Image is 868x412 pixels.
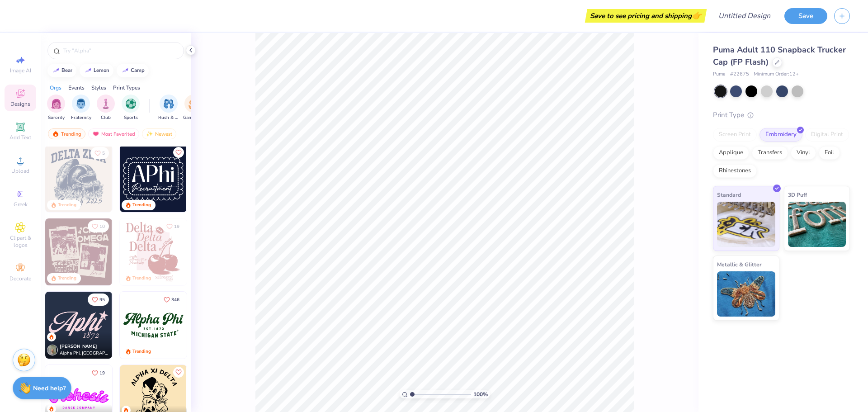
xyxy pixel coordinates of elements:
div: Vinyl [791,146,816,160]
img: 509aa579-d1dd-4753-a2ca-fe6b9b3d7ce7 [120,292,187,359]
span: Minimum Order: 12 + [754,71,799,78]
span: 3D Puff [788,190,807,199]
div: filter for Sports [122,95,140,121]
span: Image AI [10,67,31,74]
img: Sorority Image [51,99,61,109]
img: Sports Image [126,99,136,109]
div: Digital Print [805,128,849,142]
button: filter button [47,95,65,121]
div: Trending [48,128,85,139]
img: Game Day Image [189,99,199,109]
button: filter button [71,95,91,121]
img: trend_line.gif [122,68,129,73]
img: Avatar [47,345,58,355]
span: Alpha Phi, [GEOGRAPHIC_DATA][US_STATE], [PERSON_NAME] [60,350,108,357]
span: Clipart & logos [5,234,36,249]
div: Newest [142,128,176,139]
img: trend_line.gif [52,68,60,73]
img: most_fav.gif [92,131,99,137]
button: Like [173,147,184,158]
div: filter for Game Day [183,95,204,121]
span: Designs [10,100,30,108]
span: Game Day [183,114,204,121]
span: Sorority [48,114,65,121]
div: filter for Fraternity [71,95,91,121]
div: lemon [94,68,109,73]
div: Transfers [752,146,788,160]
img: trending.gif [52,131,59,137]
div: Foil [819,146,840,160]
img: Newest.gif [146,131,153,137]
button: Like [162,220,184,232]
div: Applique [713,146,749,160]
img: 3b4e984f-edb8-4c39-8d58-6cefc6b026ef [186,218,253,285]
button: Like [173,367,184,378]
span: 10 [99,224,105,229]
span: 95 [99,298,105,302]
div: Trending [58,202,76,208]
img: Fraternity Image [76,99,86,109]
img: d09537ac-ed9c-4deb-9cd7-729128c13bd7 [112,145,179,212]
img: e9359b61-4979-43b2-b67e-bebd332b6cfa [186,292,253,359]
button: filter button [183,95,204,121]
span: Club [101,114,111,121]
span: Puma [713,71,726,78]
div: Trending [58,275,76,282]
button: bear [47,64,76,77]
span: 346 [171,298,179,302]
img: trend_line.gif [85,68,92,73]
div: Screen Print [713,128,757,142]
div: Trending [132,275,151,282]
div: camp [131,68,145,73]
span: Puma Adult 110 Snapback Trucker Cap (FP Flash) [713,44,846,67]
img: f16ef99e-098c-41c2-a149-279be3d4e9cf [112,292,179,359]
span: Greek [14,201,28,208]
button: Like [88,294,109,306]
img: Standard [717,202,775,247]
button: lemon [80,64,113,77]
div: Events [68,84,85,92]
span: Add Text [9,134,31,141]
img: cf6172ea-6669-4bdf-845d-a2064c3110de [45,292,112,359]
img: Metallic & Glitter [717,271,775,317]
div: Rhinestones [713,164,757,178]
button: filter button [158,95,179,121]
button: camp [117,64,149,77]
button: Like [88,367,109,379]
div: filter for Rush & Bid [158,95,179,121]
div: bear [61,68,72,73]
span: Upload [11,167,29,175]
span: Rush & Bid [158,114,179,121]
img: Club Image [101,99,111,109]
span: 100 % [473,390,488,398]
div: Embroidery [759,128,802,142]
img: 31432bec-9d04-4367-a1bf-431e9e100e59 [120,145,187,212]
button: filter button [97,95,115,121]
div: Save to see pricing and shipping [587,9,704,23]
div: Trending [132,202,151,208]
div: Styles [91,84,106,92]
button: Like [90,147,109,159]
img: e442cd22-5377-4f65-b096-a4d94875f792 [45,145,112,212]
img: 95ef838a-a585-4c4d-af9c-d02604e6401c [186,145,253,212]
span: Fraternity [71,114,91,121]
button: Like [88,220,109,232]
img: Rush & Bid Image [164,99,174,109]
div: Orgs [50,84,61,92]
img: 3D Puff [788,202,846,247]
div: Print Types [113,84,140,92]
img: 4d23c894-47c3-4ecc-a481-f82f25245b2e [112,218,179,285]
span: Standard [717,190,741,199]
span: Sports [124,114,138,121]
span: 5 [102,151,105,156]
img: 823dced4-74cb-4d5b-84ad-ffa1bf99645f [45,218,112,285]
span: [PERSON_NAME] [60,343,97,350]
input: Try "Alpha" [62,46,178,55]
button: Like [160,294,184,306]
span: Metallic & Glitter [717,260,762,269]
div: Print Type [713,110,850,120]
span: 19 [99,371,105,375]
span: Decorate [9,275,31,282]
input: Untitled Design [711,7,778,25]
span: # 22675 [730,71,749,78]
